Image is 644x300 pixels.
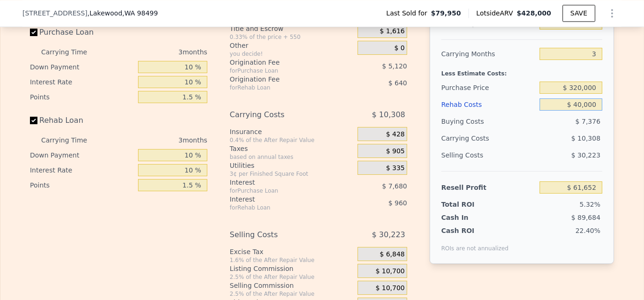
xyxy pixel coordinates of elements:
div: Carrying Time [41,133,102,148]
span: $ 335 [386,164,405,172]
span: , Lakewood [88,8,158,18]
div: Excise Tax [230,247,354,256]
span: $ 10,308 [372,106,405,123]
div: Total ROI [441,200,500,209]
span: $ 10,700 [376,284,405,292]
div: 0.4% of the After Repair Value [230,136,354,144]
div: Selling Costs [441,147,536,164]
div: Points [30,178,134,193]
div: based on annual taxes [230,153,354,161]
div: for Rehab Loan [230,204,334,211]
div: Purchase Price [441,79,536,96]
div: Cash In [441,213,500,222]
div: ROIs are not annualized [441,235,509,252]
div: Carrying Costs [441,130,500,147]
div: Rehab Costs [441,96,536,113]
div: Buying Costs [441,113,536,130]
div: 2.5% of the After Repair Value [230,290,354,298]
label: Purchase Loan [30,24,134,41]
div: Origination Fee [230,75,334,84]
div: Interest [230,195,334,204]
div: 2.5% of the After Repair Value [230,273,354,281]
div: Other [230,41,354,50]
span: , WA 98499 [122,9,158,17]
div: you decide! [230,50,354,58]
div: 3 months [106,133,207,148]
span: [STREET_ADDRESS] [22,8,88,18]
div: Cash ROI [441,226,509,235]
div: Selling Costs [230,226,334,243]
div: Interest Rate [30,75,134,90]
span: $ 960 [388,199,407,207]
div: Insurance [230,127,354,136]
div: Points [30,90,134,105]
div: for Rehab Loan [230,84,334,91]
span: $ 6,848 [380,250,404,259]
div: for Purchase Loan [230,187,334,195]
span: Lotside ARV [476,8,517,18]
div: 3¢ per Finished Square Foot [230,170,354,178]
span: $ 905 [386,147,405,156]
div: Down Payment [30,148,134,163]
button: Show Options [603,4,622,22]
span: $ 0 [395,44,405,52]
span: 5.32% [580,201,600,208]
div: 3 months [106,45,207,60]
span: $ 1,616 [380,27,404,36]
div: Listing Commission [230,264,354,273]
span: $ 5,120 [382,62,407,70]
span: $ 10,308 [571,135,600,142]
span: $ 89,684 [571,214,600,221]
div: Utilities [230,161,354,170]
span: $ 30,223 [372,226,405,243]
button: SAVE [563,5,595,22]
span: $ 428 [386,130,405,139]
div: Interest [230,178,334,187]
div: Carrying Costs [230,106,334,123]
input: Rehab Loan [30,117,37,124]
div: Selling Commission [230,281,354,290]
div: 1.6% of the After Repair Value [230,256,354,264]
div: Taxes [230,144,354,153]
div: Interest Rate [30,163,134,178]
div: Carrying Time [41,45,102,60]
span: $ 10,700 [376,267,405,276]
div: Less Estimate Costs: [441,62,602,79]
span: $ 7,680 [382,182,407,190]
div: Title and Escrow [230,24,354,33]
span: Last Sold for [386,8,431,18]
span: $ 30,223 [571,151,600,159]
span: $ 7,376 [576,118,600,125]
div: Carrying Months [441,45,536,62]
div: Origination Fee [230,58,334,67]
label: Rehab Loan [30,112,134,129]
div: for Purchase Loan [230,67,334,75]
span: $79,950 [431,8,461,18]
div: Resell Profit [441,179,536,196]
div: Down Payment [30,60,134,75]
span: 22.40% [576,227,600,234]
span: $428,000 [517,9,551,17]
input: Purchase Loan [30,29,37,36]
div: 0.33% of the price + 550 [230,33,354,41]
span: $ 640 [388,79,407,87]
